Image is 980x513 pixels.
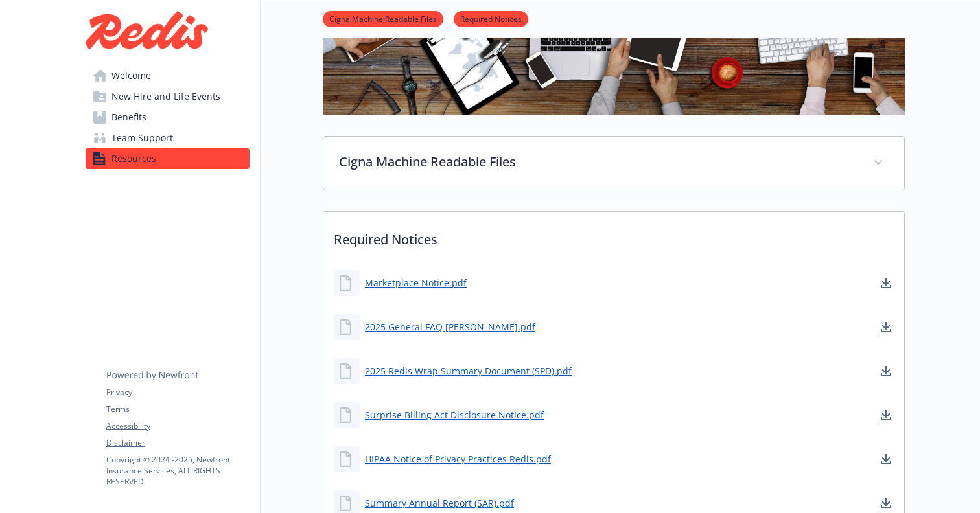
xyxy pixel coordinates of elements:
a: Privacy [106,387,249,398]
span: Benefits [111,107,146,128]
span: Team Support [111,128,173,148]
a: HIPAA Notice of Privacy Practices Redis.pdf [365,452,551,466]
a: Required Notices [454,12,528,25]
p: Copyright © 2024 - 2025 , Newfront Insurance Services, ALL RIGHTS RESERVED [106,454,249,487]
a: Terms [106,404,249,415]
span: Resources [111,148,156,169]
a: Benefits [86,107,250,128]
p: Cigna Machine Readable Files [339,152,857,172]
p: Required Notices [323,212,904,260]
span: New Hire and Life Events [111,86,220,107]
a: New Hire and Life Events [86,86,250,107]
a: download document [878,363,894,379]
a: Resources [86,148,250,169]
a: download document [878,496,894,511]
a: Team Support [86,128,250,148]
a: Summary Annual Report (SAR).pdf [365,496,514,510]
a: Cigna Machine Readable Files [323,12,443,25]
a: download document [878,319,894,335]
a: 2025 Redis Wrap Summary Document (SPD).pdf [365,364,572,378]
a: Accessibility [106,420,249,432]
a: Welcome [86,65,250,86]
div: Cigna Machine Readable Files [323,137,904,190]
a: download document [878,451,894,467]
a: Marketplace Notice.pdf [365,276,467,290]
a: download document [878,407,894,423]
a: Surprise Billing Act Disclosure Notice.pdf [365,408,544,422]
a: download document [878,275,894,291]
a: 2025 General FAQ [PERSON_NAME].pdf [365,320,535,334]
a: Disclaimer [106,437,249,449]
span: Welcome [111,65,151,86]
